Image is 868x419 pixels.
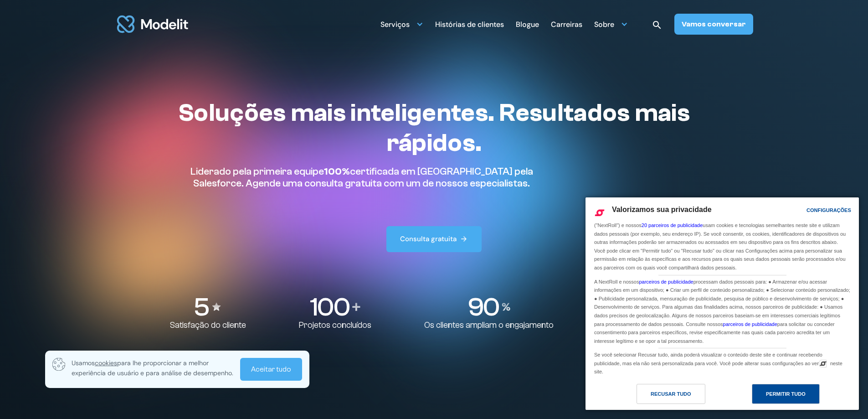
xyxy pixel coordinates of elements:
[791,203,812,220] a: Configurações
[352,303,360,311] img: Mais
[380,15,423,33] div: Serviços
[193,166,533,189] font: certificada em [GEOGRAPHIC_DATA] pela Salesforce. Agende uma consulta gratuita com um de nossos e...
[424,320,554,330] font: Os clientes ampliam o engajamento
[95,359,117,367] font: cookies
[516,20,539,29] font: Blogue
[674,14,753,35] a: Vamos conversar
[310,292,349,322] font: 100
[682,20,746,28] font: Vamos conversar
[386,226,482,252] a: Consulta gratuita
[170,320,246,330] font: Satisfação do cliente
[806,207,851,213] font: Configurações
[594,321,835,344] font: para solicitar ou conceder consentimento para parceiros específicos, revise especificamente nas q...
[460,235,468,243] img: seta para a direita
[639,279,693,285] a: parceiros de publicidade
[72,359,95,367] font: Usamos
[115,10,190,38] a: lar
[594,279,639,285] font: A NextRoll e nossos
[190,166,324,177] font: Liderado pela primeira equipe
[766,391,806,397] font: Permitir Tudo
[651,391,691,397] font: Recusar tudo
[467,292,498,322] font: 90
[400,234,457,243] font: Consulta gratuita
[251,365,291,373] font: Aceitar tudo
[594,222,642,228] font: ("NextRoll") e nossos
[299,320,371,330] font: Projetos concluídos
[72,359,233,377] font: para lhe proporcionar a melhor experiência de usuário e para análise de desempenho.
[435,15,504,33] a: Histórias de clientes
[723,321,777,327] a: parceiros de publicidade
[435,20,504,29] font: Histórias de clientes
[612,206,712,213] font: Valorizamos sua privacidade
[594,279,850,327] font: processam dados pessoais para: ● Armazenar e/ou acessar informações em um dispositivo; ● Criar um...
[240,358,302,381] a: Aceitar tudo
[594,15,628,33] div: Sobre
[380,20,410,29] font: Serviços
[178,98,690,157] font: Soluções mais inteligentes. Resultados mais rápidos.
[502,303,511,311] img: Percentagem
[722,384,853,409] a: Permitir Tudo
[115,10,190,38] img: logotipo do modelit
[324,166,350,177] font: 100%
[194,292,208,322] font: 5
[211,301,222,312] img: Estrelas
[591,384,722,409] a: Recusar tudo
[642,222,703,228] a: 20 parceiros de publicidade
[594,222,846,270] font: usam cookies e tecnologias semelhantes neste site e utilizam dados pessoais (por exemplo, seu end...
[551,20,582,29] font: Carreiras
[551,15,582,33] a: Carreiras
[594,20,614,29] font: Sobre
[516,15,539,33] a: Blogue
[594,352,822,366] font: Se você selecionar Recusar tudo, ainda poderá visualizar o conteúdo deste site e continuar recebe...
